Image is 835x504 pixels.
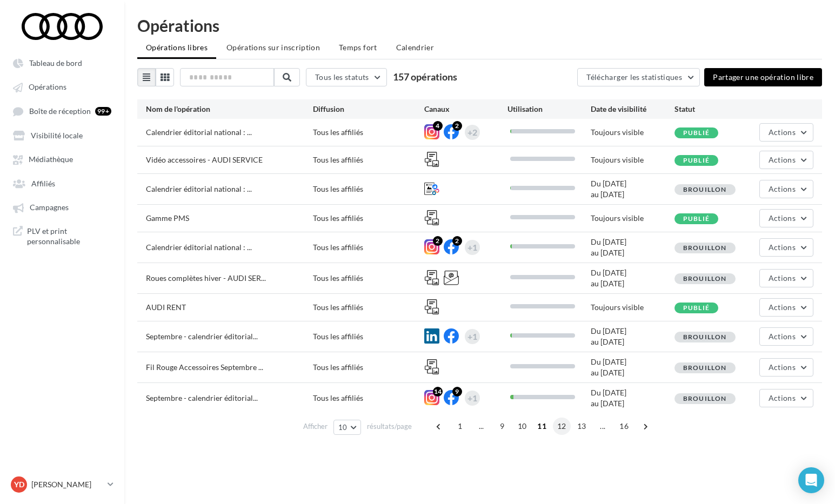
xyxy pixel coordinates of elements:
button: Actions [759,298,813,317]
span: Opérations [29,83,66,92]
div: Tous les affiliés [313,127,424,138]
a: Boîte de réception 99+ [6,101,118,121]
span: Brouillon [683,394,727,402]
span: 1 [452,418,469,435]
a: Campagnes [6,197,118,217]
span: Calendrier éditorial national : ... [146,184,252,193]
div: Tous les affiliés [313,213,424,224]
div: 4 [433,121,443,131]
span: Actions [769,213,796,223]
span: Brouillon [683,185,727,193]
span: Temps fort [339,43,377,52]
div: Du [DATE] au [DATE] [591,178,674,200]
div: Du [DATE] au [DATE] [591,267,674,289]
span: Afficher [303,421,328,432]
span: Publié [683,304,710,312]
button: Actions [759,389,813,407]
span: Calendrier éditorial national : ... [146,127,252,137]
span: Visibilité locale [31,131,83,140]
button: 10 [333,420,361,435]
span: résultats/page [367,421,412,432]
span: 13 [573,418,591,435]
div: Nom de l'opération [146,104,313,115]
span: Actions [769,184,796,193]
button: Actions [759,123,813,142]
div: 2 [452,236,462,246]
span: 12 [553,418,571,435]
span: AUDI RENT [146,303,186,312]
span: Actions [769,362,796,372]
span: Publié [683,214,710,223]
span: Calendrier [396,43,435,52]
span: Campagnes [30,203,69,212]
span: Gamme PMS [146,213,189,223]
div: Toujours visible [591,213,674,224]
span: Actions [769,303,796,312]
button: Actions [759,327,813,346]
span: Télécharger les statistiques [586,72,682,82]
div: +1 [467,391,477,406]
span: Actions [769,155,796,164]
span: Boîte de réception [29,106,91,116]
a: Affiliés [6,173,118,193]
button: Actions [759,238,813,257]
div: 9 [452,387,462,397]
span: Brouillon [683,333,727,341]
span: 157 opérations [393,71,457,83]
span: Actions [769,332,796,341]
div: Statut [674,104,758,115]
div: Tous les affiliés [313,273,424,284]
span: ... [594,418,611,435]
a: Tableau de bord [6,53,118,72]
div: Open Intercom Messenger [798,467,824,493]
span: 16 [615,418,633,435]
div: +1 [467,240,477,255]
p: [PERSON_NAME] [31,479,103,490]
span: Actions [769,273,796,283]
button: Actions [759,209,813,227]
span: ... [473,418,490,435]
a: YD [PERSON_NAME] [9,474,116,495]
div: Tous les affiliés [313,302,424,313]
span: 9 [494,418,511,435]
span: 10 [338,423,348,432]
div: Toujours visible [591,127,674,138]
span: PLV et print personnalisable [27,226,111,247]
span: 11 [533,418,551,435]
span: Publié [683,156,710,164]
div: Date de visibilité [591,104,674,115]
span: Médiathèque [29,155,73,164]
div: Tous les affiliés [313,362,424,373]
span: Brouillon [683,274,727,283]
span: YD [14,479,24,490]
div: 2 [433,236,443,246]
a: Médiathèque [6,149,118,169]
div: 2 [452,121,462,131]
span: Fil Rouge Accessoires Septembre ... [146,362,263,372]
span: Septembre - calendrier éditorial... [146,332,258,341]
div: Du [DATE] au [DATE] [591,387,674,409]
span: Publié [683,129,710,137]
div: 14 [433,387,443,397]
button: Actions [759,358,813,377]
div: Tous les affiliés [313,331,424,342]
button: Actions [759,151,813,169]
span: Vidéo accessoires - AUDI SERVICE [146,155,263,164]
span: Roues complètes hiver - AUDI SER... [146,273,266,283]
span: Septembre - calendrier éditorial... [146,393,258,402]
div: Tous les affiliés [313,184,424,194]
button: Télécharger les statistiques [577,68,700,86]
div: Opérations [137,17,822,33]
div: 99+ [95,107,111,116]
div: +2 [467,125,477,140]
span: Tous les statuts [315,72,369,82]
span: Actions [769,393,796,402]
span: Brouillon [683,244,727,252]
div: Canaux [424,104,507,115]
div: Tous les affiliés [313,154,424,165]
span: Brouillon [683,364,727,372]
span: Affiliés [31,179,55,188]
div: Utilisation [507,104,591,115]
button: Actions [759,269,813,287]
span: Actions [769,127,796,137]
